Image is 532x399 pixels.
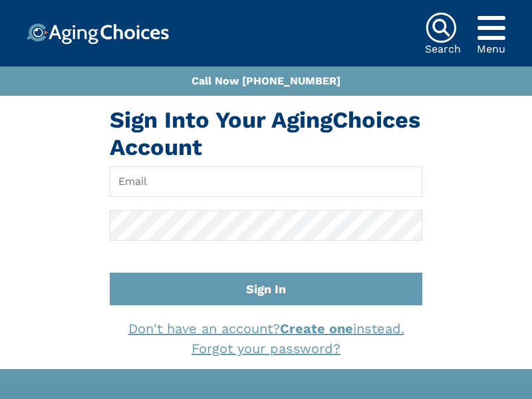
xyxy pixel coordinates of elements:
div: Popover trigger [477,12,505,44]
div: Search [425,44,461,55]
strong: Create one [280,321,353,336]
img: search-icon.svg [425,12,457,44]
img: Choice! [27,23,169,45]
a: Don't have an account?Create oneinstead. [128,321,404,336]
h1: Sign Into Your AgingChoices Account [110,106,422,161]
input: Email [110,166,422,197]
a: Call Now [PHONE_NUMBER] [192,74,340,87]
a: Forgot your password? [192,340,340,356]
input: Password [110,210,422,241]
div: Menu [477,44,505,55]
button: Sign In [110,273,422,305]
